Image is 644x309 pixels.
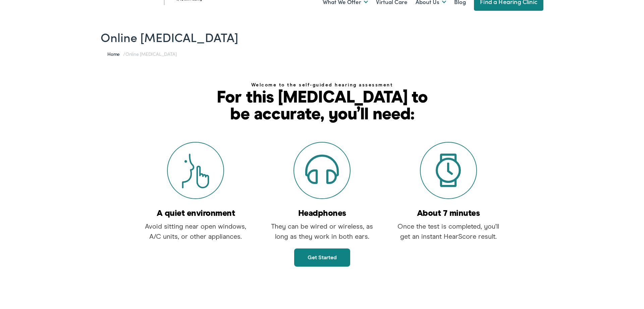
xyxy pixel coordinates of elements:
h6: About 7 minutes [393,209,504,218]
h1: Welcome to the self-guided hearing assessment [211,81,433,89]
a: Home [107,50,123,57]
p: Once the test is completed, you'll get an instant HearScore result. [393,222,504,242]
h1: Online [MEDICAL_DATA] [101,30,543,44]
a: Get started [294,248,350,267]
p: Avoid sitting near open windows, A/C units, or other appliances. [140,222,251,242]
p: For this [MEDICAL_DATA] to be accurate, you’ll need: [211,89,433,123]
span: / [107,50,176,57]
h6: A quiet environment [140,209,251,218]
h6: Headphones [267,209,377,218]
p: They can be wired or wireless, as long as they work in both ears. [267,222,377,242]
span: Online [MEDICAL_DATA] [125,50,176,57]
